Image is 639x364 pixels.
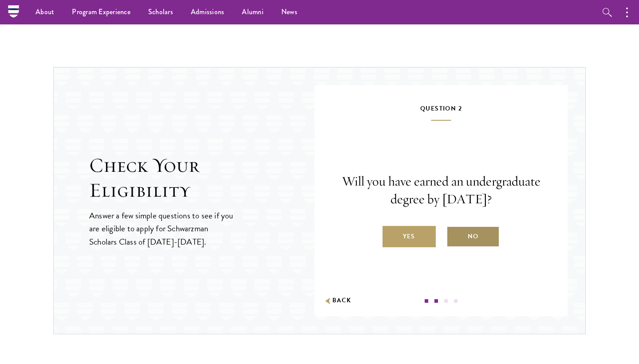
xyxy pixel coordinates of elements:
button: Back [323,296,351,305]
p: Answer a few simple questions to see if you are eligible to apply for Schwarzman Scholars Class o... [89,209,234,248]
p: Will you have earned an undergraduate degree by [DATE]? [341,173,541,208]
label: Yes [383,226,436,247]
h5: Question 2 [341,103,541,121]
label: No [446,226,500,247]
h2: Check Your Eligibility [89,153,315,203]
